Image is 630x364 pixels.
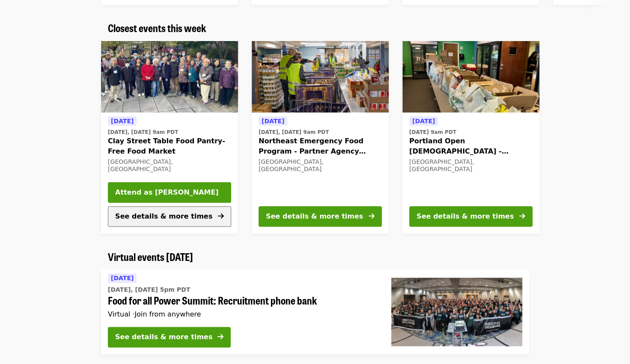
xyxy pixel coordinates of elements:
[115,212,212,220] span: See details & more times
[134,310,201,318] span: Join from anywhere
[259,206,382,227] button: See details & more times
[218,212,224,220] i: arrow-right icon
[108,249,193,264] span: Virtual events [DATE]
[101,41,238,113] img: Clay Street Table Food Pantry- Free Food Market organized by Oregon Food Bank
[217,333,223,341] i: arrow-right icon
[259,128,329,136] time: [DATE], [DATE] 9am PDT
[391,278,522,346] img: Food for all Power Summit: Recruitment phone bank organized by Oregon Food Bank
[101,22,529,34] div: Closest events this week
[266,211,363,222] div: See details & more times
[108,20,206,35] span: Closest events this week
[108,158,231,173] div: [GEOGRAPHIC_DATA], [GEOGRAPHIC_DATA]
[108,294,377,307] span: Food for all Power Summit: Recruitment phone bank
[409,158,532,173] div: [GEOGRAPHIC_DATA], [GEOGRAPHIC_DATA]
[252,41,389,113] img: Northeast Emergency Food Program - Partner Agency Support organized by Oregon Food Bank
[262,118,284,124] span: [DATE]
[416,211,514,222] div: See details & more times
[412,118,435,124] span: [DATE]
[108,22,206,34] a: Closest events this week
[252,41,389,234] a: See details for "Northeast Emergency Food Program - Partner Agency Support"
[108,206,231,227] button: See details & more times
[402,41,539,113] img: Portland Open Bible - Partner Agency Support (16+) organized by Oregon Food Bank
[409,136,532,157] span: Portland Open [DEMOGRAPHIC_DATA] - Partner Agency Support (16+)
[111,118,134,124] span: [DATE]
[111,275,134,281] span: [DATE]
[101,41,238,113] a: Clay Street Table Food Pantry- Free Food Market
[108,182,231,203] button: Attend as [PERSON_NAME]
[108,136,231,157] span: Clay Street Table Food Pantry- Free Food Market
[409,128,456,136] time: [DATE] 9am PDT
[402,41,539,234] a: See details for "Portland Open Bible - Partner Agency Support (16+)"
[409,206,532,227] button: See details & more times
[101,269,529,354] a: See details for "Food for all Power Summit: Recruitment phone bank"
[108,285,190,294] time: [DATE], [DATE] 5pm PDT
[108,128,178,136] time: [DATE], [DATE] 9am PDT
[259,136,382,157] span: Northeast Emergency Food Program - Partner Agency Support
[519,212,525,220] i: arrow-right icon
[115,332,212,342] div: See details & more times
[108,310,201,318] span: Virtual ·
[368,212,374,220] i: arrow-right icon
[115,187,224,198] span: Attend as [PERSON_NAME]
[259,158,382,173] div: [GEOGRAPHIC_DATA], [GEOGRAPHIC_DATA]
[108,327,231,347] button: See details & more times
[108,116,231,175] a: See details for "Clay Street Table Food Pantry- Free Food Market"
